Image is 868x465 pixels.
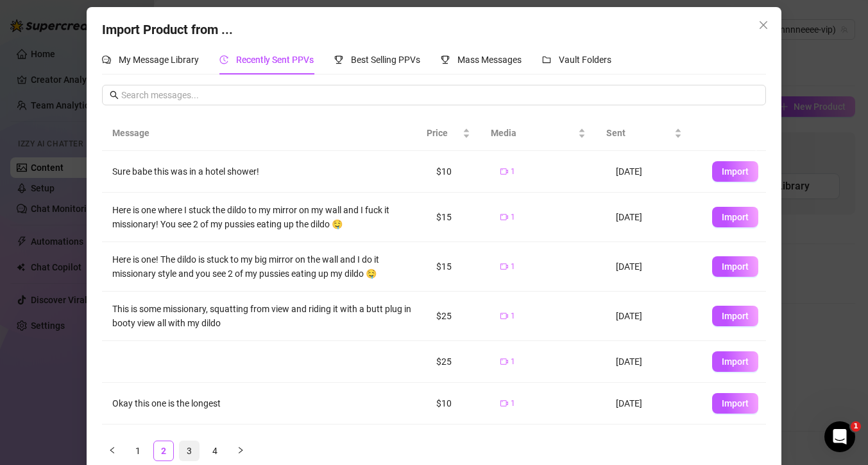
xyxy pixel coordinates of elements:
[500,263,508,270] span: video-camera
[230,441,251,461] li: Next Page
[722,398,749,408] span: Import
[108,446,116,454] span: left
[426,341,490,383] td: $25
[824,421,855,452] iframe: Intercom live chat
[154,441,173,461] a: 2
[722,212,749,222] span: Import
[128,441,148,461] a: 1
[102,441,123,461] li: Previous Page
[426,151,490,193] td: $10
[722,356,749,367] span: Import
[511,356,515,368] span: 1
[426,242,490,292] td: $15
[112,252,415,281] div: Here is one! The dildo is stuck to my big mirror on the wall and I do it missionary style and you...
[606,242,702,292] td: [DATE]
[119,55,199,65] span: My Message Library
[722,261,749,272] span: Import
[596,116,692,151] th: Sent
[237,446,244,454] span: right
[500,399,508,407] span: video-camera
[128,441,148,461] li: 1
[219,55,228,64] span: history
[500,213,508,221] span: video-camera
[426,383,490,425] td: $10
[102,441,123,461] button: left
[712,207,758,227] button: Import
[500,168,508,175] span: video-camera
[511,261,515,273] span: 1
[712,351,758,372] button: Import
[102,22,233,37] span: Import Product from ...
[441,55,450,64] span: trophy
[102,116,416,151] th: Message
[205,441,225,461] a: 4
[110,91,119,100] span: search
[722,311,749,321] span: Import
[606,292,702,341] td: [DATE]
[542,55,551,64] span: folder
[102,55,111,64] span: comment
[511,211,515,224] span: 1
[112,302,415,330] div: This is some missionary, squatting from view and riding it with a butt plug in booty view all wit...
[606,151,702,193] td: [DATE]
[559,55,611,65] span: Vault Folders
[511,310,515,322] span: 1
[457,55,522,65] span: Mass Messages
[753,15,774,35] button: Close
[712,161,758,182] button: Import
[205,441,225,461] li: 4
[426,292,490,341] td: $25
[712,306,758,326] button: Import
[511,398,515,410] span: 1
[753,20,774,30] span: Close
[121,88,758,102] input: Search messages...
[351,55,420,65] span: Best Selling PPVs
[722,166,749,177] span: Import
[606,193,702,242] td: [DATE]
[500,312,508,320] span: video-camera
[511,166,515,178] span: 1
[426,193,490,242] td: $15
[712,256,758,277] button: Import
[712,393,758,414] button: Import
[153,441,174,461] li: 2
[481,116,596,151] th: Media
[112,203,415,231] div: Here is one where I stuck the dildo to my mirror on my wall and I fuck it missionary! You see 2 o...
[416,116,481,151] th: Price
[112,164,415,179] div: Sure babe this was in a hotel shower!
[606,341,702,383] td: [DATE]
[500,358,508,365] span: video-camera
[180,441,199,461] a: 3
[179,441,200,461] li: 3
[606,126,672,140] span: Sent
[334,55,343,64] span: trophy
[230,441,251,461] button: right
[427,126,460,140] span: Price
[758,20,769,30] span: close
[851,421,861,432] span: 1
[606,383,702,425] td: [DATE]
[491,126,575,140] span: Media
[236,55,314,65] span: Recently Sent PPVs
[112,396,415,410] div: Okay this one is the longest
